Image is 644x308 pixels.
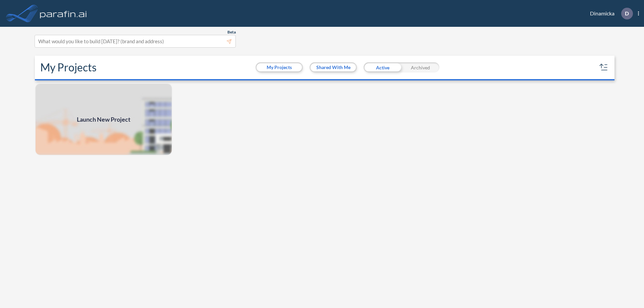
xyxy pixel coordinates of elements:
[401,62,439,72] div: Archived
[311,63,356,71] button: Shared With Me
[227,29,236,35] span: Beta
[39,7,88,20] img: logo
[257,63,302,71] button: My Projects
[40,61,97,74] h2: My Projects
[625,10,629,16] p: D
[364,62,401,72] div: Active
[598,62,609,73] button: sort
[580,8,639,19] div: Dinamicka
[77,115,130,124] span: Launch New Project
[35,83,172,156] img: add
[35,83,172,156] a: Launch New Project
